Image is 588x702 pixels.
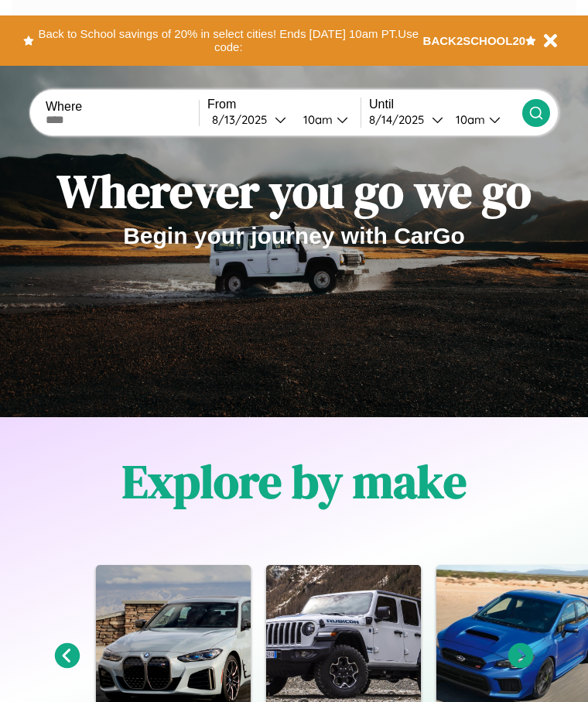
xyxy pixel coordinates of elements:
button: 10am [443,111,522,128]
b: BACK2SCHOOL20 [423,34,526,47]
div: 10am [448,112,489,127]
div: 10am [296,112,337,127]
button: 8/13/2025 [207,111,291,128]
label: Until [369,98,522,111]
h1: Explore by make [122,450,467,513]
button: Back to School savings of 20% in select cities! Ends [DATE] 10am PT.Use code: [34,23,423,58]
div: 8 / 14 / 2025 [369,112,432,127]
div: 8 / 13 / 2025 [212,112,275,127]
button: 10am [291,111,361,128]
label: From [207,98,361,111]
label: Where [46,100,199,114]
